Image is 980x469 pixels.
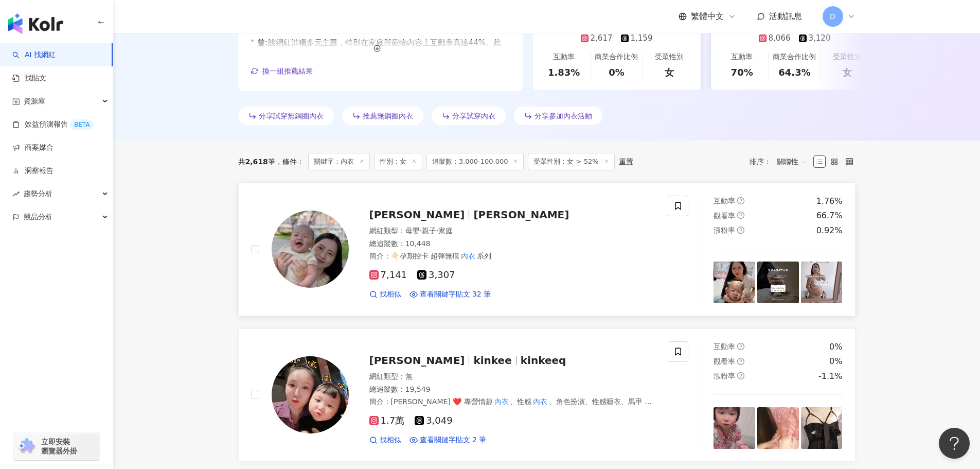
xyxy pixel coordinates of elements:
div: 0% [829,356,842,367]
span: question-circle [737,197,744,204]
img: logo [8,13,63,34]
span: 立即安裝 瀏覽器外掛 [41,437,77,456]
a: 找貼文 [12,73,46,83]
span: 觀看率 [714,212,735,220]
span: 受眾性別：女 > 52% [528,153,614,170]
span: 活動訊息 [769,11,802,21]
span: 母嬰 [405,227,420,235]
span: 資源庫 [24,90,45,113]
img: post-image [801,407,843,449]
span: 互動率 [714,342,735,351]
div: 1.76% [816,196,843,207]
div: 共 筆 [238,158,275,166]
div: 互動率 [731,52,753,62]
span: 分享試穿內衣 [452,112,495,120]
button: 換一組推薦結果 [251,63,313,79]
div: 商業合作比例 [595,52,638,62]
div: 總追蹤數 ： 19,549 [369,385,656,395]
a: 效益預測報告BETA [12,119,94,130]
span: 👇🏻孕期控卡 超彈無痕 [391,252,459,260]
div: 1.83% [548,66,580,79]
div: 互動率 [553,52,575,62]
div: 70% [731,66,753,79]
div: 排序： [750,153,813,170]
span: question-circle [737,343,744,350]
div: 受眾性別 [655,52,684,62]
span: question-circle [737,358,744,365]
img: KOL Avatar [272,211,349,288]
div: 66.7% [816,210,843,221]
span: · [436,227,438,235]
span: 該網紅涉獵多元主題，特別在家庭與寵物內容上互動率高達44%。此外，美妝時尚與穿搭類型亦展現吸引力，能引起廣泛關注。多元化的內容設定及高互動性使其成為信賴的推廣合作對象。 [257,37,510,74]
img: post-image [714,262,755,303]
span: kinkeeq [521,354,566,367]
span: 親子 [422,227,436,235]
span: 1.7萬 [369,415,405,426]
div: 女 [843,66,852,79]
span: question-circle [737,372,744,379]
a: 洞察報告 [12,166,54,176]
span: 系列 [477,252,491,260]
span: 找相似 [380,289,401,300]
mark: 內衣 [459,250,477,262]
div: 商業合作比例 [773,52,816,62]
div: 女 [665,66,674,79]
div: 8,066 [769,33,791,44]
span: D [830,11,835,22]
div: -1.1% [818,371,842,382]
div: 64.3% [778,66,810,79]
span: [PERSON_NAME] [473,209,569,221]
span: 分享參加內衣活動 [534,112,592,120]
div: 網紅類型 ： [369,226,656,236]
div: • [251,37,510,74]
span: 競品分析 [24,205,52,229]
div: 0% [829,341,842,353]
a: 查看關鍵字貼文 2 筆 [409,435,487,445]
span: 推薦無鋼圈內衣 [363,112,413,120]
span: : [265,38,268,47]
div: 3,120 [809,33,831,44]
span: [PERSON_NAME] ❤️ 專營情趣 [391,397,493,406]
span: rise [12,190,20,198]
span: 互動率 [714,197,735,205]
span: 簡介 ： [369,250,491,262]
span: 條件 ： [275,158,304,166]
mark: 內衣 [531,396,549,407]
img: chrome extension [16,438,37,455]
span: 趨勢分析 [24,182,52,205]
a: KOL Avatar[PERSON_NAME]kinkeekinkeeq網紅類型：無總追蹤數：19,549簡介：[PERSON_NAME] ❤️ 專營情趣內衣、性感內衣、角色扮演、性感睡衣、馬甲... [238,328,856,462]
span: [PERSON_NAME] [369,354,465,367]
span: 追蹤數：3,000-100,000 [426,153,524,170]
span: 家庭 [438,227,453,235]
div: 0% [609,66,625,79]
span: 關聯性 [777,153,808,170]
span: 、性感 [510,397,531,406]
span: 分享試穿無鋼圈內衣 [259,112,324,120]
div: 受眾性別 [833,52,862,62]
span: [PERSON_NAME] [369,209,465,221]
div: 0.92% [816,225,843,236]
div: 網紅類型 ： 無 [369,372,656,382]
a: KOL Avatar[PERSON_NAME][PERSON_NAME]網紅類型：母嬰·親子·家庭總追蹤數：10,448簡介：👇🏻孕期控卡 超彈無痕內衣系列7,1413,307找相似查看關鍵字貼... [238,183,856,316]
img: post-image [801,262,843,303]
a: 曾 [257,38,265,47]
span: 繁體中文 [691,11,724,22]
span: 查看關鍵字貼文 32 筆 [420,289,491,300]
span: 換一組推薦結果 [262,67,313,75]
div: 1,159 [631,33,653,44]
span: 漲粉率 [714,226,735,234]
a: 找相似 [369,289,401,300]
span: 3,307 [417,270,455,281]
span: · [420,227,422,235]
span: 2,618 [245,158,268,166]
span: 關鍵字：內衣 [308,153,370,170]
span: 3,049 [415,415,453,426]
span: 7,141 [369,270,407,281]
div: 總追蹤數 ： 10,448 [369,239,656,249]
a: 商案媒合 [12,143,54,153]
span: 性別：女 [374,153,422,170]
span: 漲粉率 [714,372,735,380]
mark: 內衣 [493,396,510,407]
span: question-circle [737,212,744,219]
a: 查看關鍵字貼文 32 筆 [409,289,491,300]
